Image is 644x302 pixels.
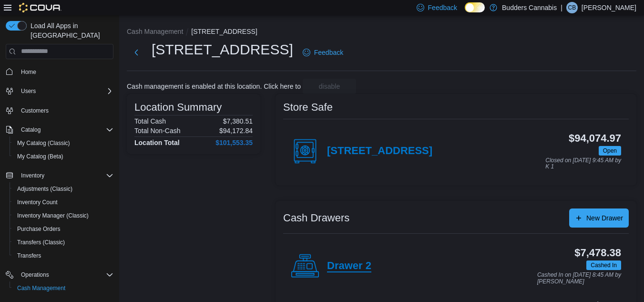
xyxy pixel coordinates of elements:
span: My Catalog (Classic) [17,139,70,147]
button: Next [127,43,146,62]
a: Inventory Count [13,197,61,208]
input: Dark Mode [465,2,485,12]
span: Transfers (Classic) [13,237,113,248]
span: Open [603,146,617,155]
button: Adjustments (Classic) [10,182,117,196]
h6: Total Cash [134,117,166,125]
span: Transfers [17,252,41,260]
button: Users [2,84,117,98]
h3: Store Safe [283,102,333,113]
span: Open [599,146,621,156]
span: Cashed In [586,260,621,270]
p: $7,380.51 [223,117,253,125]
span: CB [568,2,576,13]
a: Adjustments (Classic) [13,183,76,195]
span: disable [319,82,340,91]
h4: Drawer 2 [327,260,371,272]
a: Inventory Manager (Classic) [13,210,92,221]
span: Cashed In [591,261,617,270]
span: Customers [21,107,49,115]
span: Operations [17,269,113,281]
button: Cash Management [10,281,117,295]
span: Customers [17,104,113,116]
h4: Location Total [134,139,180,146]
span: Purchase Orders [13,223,113,235]
span: Inventory Count [17,198,58,206]
h4: $101,553.35 [215,139,253,146]
button: Customers [2,104,117,117]
h4: [STREET_ADDRESS] [327,145,432,157]
span: Home [17,66,113,78]
span: Load All Apps in [GEOGRAPHIC_DATA] [27,21,113,40]
span: Inventory [17,170,113,181]
nav: An example of EuiBreadcrumbs [127,27,636,38]
a: Transfers (Classic) [13,237,69,248]
a: Customers [17,105,52,116]
button: Catalog [17,124,44,135]
button: Purchase Orders [10,222,117,236]
button: My Catalog (Beta) [10,150,117,163]
a: Feedback [299,43,347,62]
span: Catalog [21,126,41,134]
a: Cash Management [13,282,69,294]
span: Users [21,87,36,95]
h6: Total Non-Cash [134,127,181,135]
p: $94,172.84 [219,127,253,135]
button: Inventory Count [10,196,117,209]
span: Adjustments (Classic) [13,183,113,195]
p: Cashed In on [DATE] 8:45 AM by [PERSON_NAME] [537,272,621,285]
img: Cova [19,3,61,12]
button: Operations [2,268,117,281]
p: Budders Cannabis [502,2,557,13]
span: Home [21,68,36,76]
span: New Drawer [586,213,623,223]
button: New Drawer [569,208,629,228]
span: Catalog [17,124,113,135]
a: Purchase Orders [13,223,64,235]
span: Purchase Orders [17,225,61,233]
button: My Catalog (Classic) [10,136,117,150]
span: Inventory Manager (Classic) [13,210,113,221]
p: [PERSON_NAME] [582,2,636,13]
span: Feedback [314,48,343,57]
span: Transfers (Classic) [17,239,65,246]
button: Catalog [2,123,117,136]
button: Inventory Manager (Classic) [10,209,117,222]
button: disable [303,79,356,94]
span: Inventory Manager (Classic) [17,212,89,219]
button: [STREET_ADDRESS] [191,28,257,35]
button: Transfers (Classic) [10,236,117,249]
h3: $94,074.97 [569,133,621,144]
span: My Catalog (Classic) [13,137,113,149]
button: Cash Management [127,28,183,35]
p: Closed on [DATE] 9:45 AM by K 1 [545,157,621,170]
span: Transfers [13,250,113,261]
p: | [561,2,562,13]
button: Inventory [17,170,48,181]
button: Home [2,65,117,79]
div: Caleb Bains [566,2,578,13]
h3: Location Summary [134,102,222,113]
span: My Catalog (Beta) [13,151,113,162]
h1: [STREET_ADDRESS] [152,40,293,59]
span: Inventory [21,172,44,179]
a: Transfers [13,250,45,261]
h3: Cash Drawers [283,212,349,224]
button: Users [17,85,40,97]
span: My Catalog (Beta) [17,153,63,160]
span: Operations [21,271,49,279]
a: Home [17,66,40,78]
h3: $7,478.38 [574,247,621,259]
p: Cash management is enabled at this location. Click here to [127,83,301,90]
span: Adjustments (Classic) [17,185,72,193]
span: Cash Management [17,284,65,292]
a: My Catalog (Classic) [13,137,74,149]
span: Cash Management [13,282,113,294]
span: Users [17,85,113,97]
button: Operations [17,269,53,281]
a: My Catalog (Beta) [13,151,67,162]
span: Dark Mode [465,12,465,13]
button: Inventory [2,169,117,182]
button: Transfers [10,249,117,262]
span: Inventory Count [13,197,113,208]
